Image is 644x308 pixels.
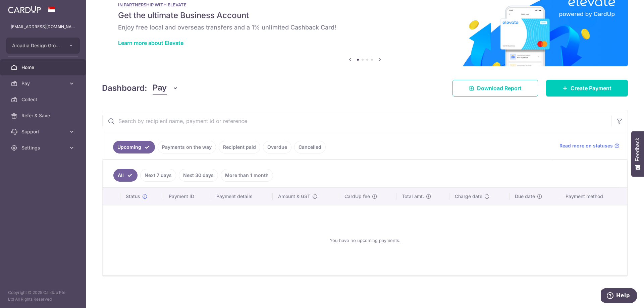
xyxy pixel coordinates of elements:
th: Payment method [560,188,627,205]
h5: Get the ultimate Business Account [118,10,612,21]
a: Download Report [452,80,538,97]
div: You have no upcoming payments. [111,211,619,270]
a: Upcoming [113,141,155,153]
span: Total amt. [402,193,424,200]
a: Payments on the way [158,141,216,153]
a: Next 7 days [140,169,176,182]
p: IN PARTNERSHIP WITH ELEVATE [118,2,612,7]
span: Due date [515,193,535,200]
iframe: Opens a widget where you can find more information [601,288,637,305]
button: Arcadia Design Group Pte Ltd [6,38,80,54]
a: Create Payment [546,80,628,97]
p: [EMAIL_ADDRESS][DOMAIN_NAME] [11,23,75,30]
a: Cancelled [294,141,326,153]
a: Next 30 days [179,169,218,182]
th: Payment details [211,188,273,205]
a: Overdue [263,141,291,153]
span: Refer & Save [21,112,66,119]
span: Settings [21,144,66,151]
a: Read more on statuses [559,142,620,149]
img: CardUp [8,5,41,13]
a: Learn more about Elevate [118,40,183,46]
span: Feedback [635,138,641,161]
span: Create Payment [571,84,611,92]
span: Pay [21,80,66,87]
span: Charge date [455,193,482,200]
span: Pay [153,82,167,95]
span: Home [21,64,66,71]
a: Recipient paid [219,141,260,153]
span: Download Report [477,84,522,92]
th: Payment ID [163,188,211,205]
h6: Enjoy free local and overseas transfers and a 1% unlimited Cashback Card! [118,23,612,32]
span: Amount & GST [278,193,310,200]
span: CardUp fee [344,193,370,200]
a: All [113,169,138,182]
h4: Dashboard: [102,82,147,94]
span: Arcadia Design Group Pte Ltd [12,42,62,49]
span: Support [21,128,66,135]
span: Status [126,193,140,200]
input: Search by recipient name, payment id or reference [102,110,611,132]
button: Feedback - Show survey [631,131,644,177]
a: More than 1 month [221,169,273,182]
button: Pay [153,82,178,95]
span: Collect [21,96,66,103]
span: Read more on statuses [559,142,613,149]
